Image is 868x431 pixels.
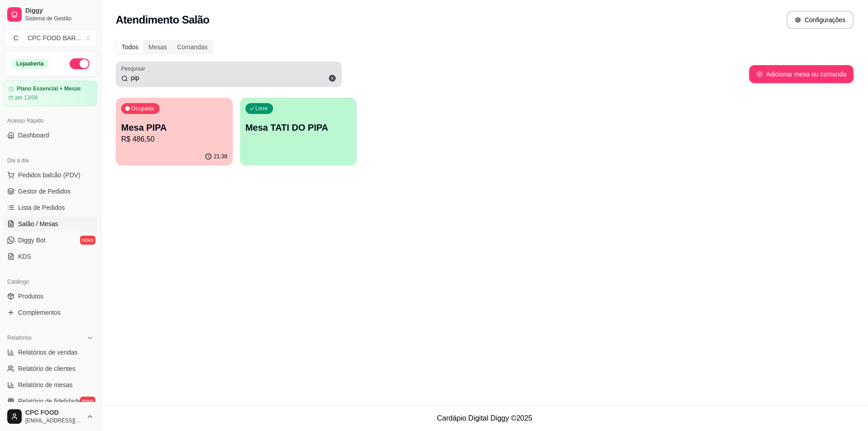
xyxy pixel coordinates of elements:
[18,308,61,317] span: Complementos
[18,292,43,301] span: Produtos
[4,406,97,427] button: CPC FOOD[EMAIL_ADDRESS][DOMAIN_NAME]
[4,29,97,47] button: Select a team
[117,41,143,53] div: Todos
[18,219,58,228] span: Salão / Mesas
[7,334,32,341] span: Relatórios
[4,184,97,199] a: Gestor de Pedidos
[121,65,148,72] label: Pesquisar
[143,41,172,53] div: Mesas
[15,94,38,101] article: até 13/09
[18,171,80,180] span: Pedidos balcão (PDV)
[18,131,49,140] span: Dashboard
[4,305,97,320] a: Complementos
[4,378,97,392] a: Relatório de mesas
[4,128,97,142] a: Dashboard
[18,236,46,245] span: Diggy Bot
[11,33,20,43] span: C
[128,73,336,82] input: Pesquisar
[11,59,49,69] div: Loja aberta
[121,134,227,145] p: R$ 486,50
[18,203,65,212] span: Lista de Pedidos
[70,58,90,69] button: Alterar Status
[18,380,73,389] span: Relatório de mesas
[17,85,81,92] article: Plano Essencial + Mesas
[4,114,97,128] div: Acesso Rápido
[18,397,81,406] span: Relatório de fidelidade
[4,217,97,231] a: Salão / Mesas
[121,121,227,134] p: Mesa PIPA
[101,405,868,431] footer: Cardápio Digital Diggy © 2025
[25,409,83,417] span: CPC FOOD
[4,168,97,182] button: Pedidos balcão (PDV)
[18,364,75,373] span: Relatório de clientes
[4,249,97,264] a: KDS
[116,13,209,27] h2: Atendimento Salão
[255,105,268,112] p: Livre
[4,81,97,106] a: Plano Essencial + Mesasaté 13/09
[4,4,97,25] a: DiggySistema de Gestão
[28,33,81,43] div: CPC FOOD BAR ...
[4,153,97,168] div: Dia a dia
[18,187,71,196] span: Gestor de Pedidos
[4,233,97,247] a: Diggy Botnovo
[4,361,97,376] a: Relatório de clientes
[25,15,94,22] span: Sistema de Gestão
[4,345,97,360] a: Relatórios de vendas
[214,153,227,160] p: 21:38
[18,252,31,261] span: KDS
[4,289,97,303] a: Produtos
[787,11,854,29] button: Configurações
[4,394,97,408] a: Relatório de fidelidadenovo
[25,417,83,424] span: [EMAIL_ADDRESS][DOMAIN_NAME]
[4,200,97,215] a: Lista de Pedidos
[172,41,213,53] div: Comandas
[116,98,233,166] button: OcupadaMesa PIPAR$ 486,5021:38
[4,275,97,289] div: Catálogo
[131,105,154,112] p: Ocupada
[25,7,94,15] span: Diggy
[245,121,352,134] p: Mesa TATI DO PIPA
[18,348,78,357] span: Relatórios de vendas
[240,98,357,166] button: LivreMesa TATI DO PIPA
[749,65,854,83] button: Adicionar mesa ou comanda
